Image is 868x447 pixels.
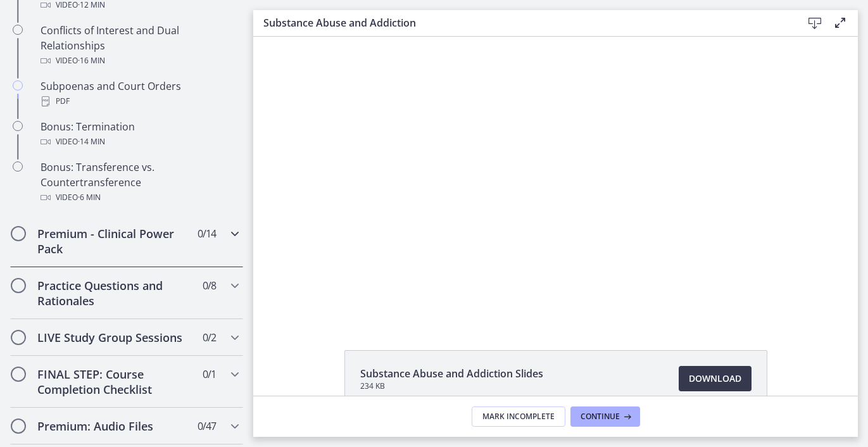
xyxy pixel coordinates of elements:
span: 0 / 14 [198,226,216,241]
div: Conflicts of Interest and Dual Relationships [41,23,238,68]
span: 0 / 8 [203,278,216,293]
span: Mark Incomplete [482,412,555,422]
div: Subpoenas and Court Orders [41,79,238,109]
span: · 16 min [78,53,105,68]
div: Bonus: Termination [41,119,238,149]
div: Video [41,190,238,205]
h2: LIVE Study Group Sessions [37,330,192,345]
div: Bonus: Transference vs. Countertransference [41,160,238,205]
h2: Premium: Audio Files [37,419,192,434]
div: Video [41,134,238,149]
button: Continue [570,406,640,427]
span: Continue [581,412,620,422]
span: 0 / 47 [198,419,216,434]
div: Video [41,53,238,68]
h2: FINAL STEP: Course Completion Checklist [37,367,192,397]
iframe: Video Lesson [253,37,858,321]
span: Download [689,371,741,386]
span: Substance Abuse and Addiction Slides [360,366,543,381]
span: · 6 min [78,190,101,205]
a: Download [679,366,752,391]
h3: Substance Abuse and Addiction [263,15,782,30]
span: 0 / 2 [203,330,216,345]
h2: Practice Questions and Rationales [37,278,192,308]
span: 0 / 1 [203,367,216,382]
span: · 14 min [78,134,105,149]
div: PDF [41,94,238,109]
button: Mark Incomplete [472,406,565,427]
h2: Premium - Clinical Power Pack [37,226,192,256]
span: 234 KB [360,381,543,391]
